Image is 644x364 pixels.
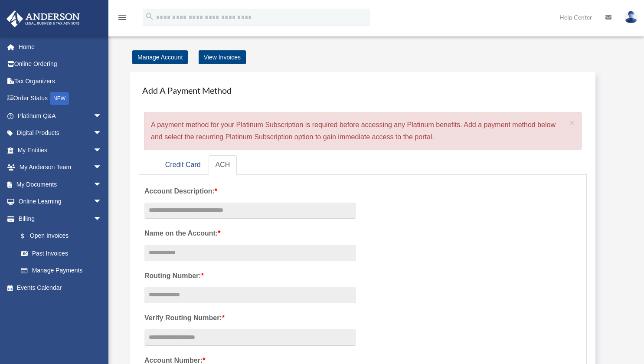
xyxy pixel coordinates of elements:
span: arrow_drop_down [93,125,111,142]
a: Billingarrow_drop_down [6,210,115,227]
img: Anderson Advisors Platinum Portal [4,10,82,27]
a: My Documentsarrow_drop_down [6,176,115,193]
span: $ [26,231,30,242]
a: ACH [209,155,237,175]
label: Routing Number: [144,270,356,282]
h4: Add A Payment Method [139,81,587,100]
a: Credit Card [158,155,208,175]
a: Home [6,38,115,56]
span: × [569,118,575,128]
a: Order StatusNEW [6,90,115,108]
a: My Entitiesarrow_drop_down [6,141,115,159]
a: Online Ordering [6,56,115,73]
span: arrow_drop_down [93,176,111,193]
label: Name on the Account: [144,227,356,239]
a: Online Learningarrow_drop_down [6,193,115,210]
div: A payment method for your Platinum Subscription is required before accessing any Platinum benefit... [144,112,582,150]
label: Account Description: [144,185,356,197]
a: $Open Invoices [12,227,115,245]
span: arrow_drop_down [93,141,111,159]
a: Past Invoices [12,245,115,262]
a: Digital Productsarrow_drop_down [6,125,115,142]
a: Manage Account [132,50,188,64]
label: Verify Routing Number: [144,312,356,324]
a: Manage Payments [12,262,111,279]
a: Tax Organizers [6,72,115,90]
i: menu [117,12,127,23]
div: NEW [50,92,69,105]
span: arrow_drop_down [93,107,111,125]
span: arrow_drop_down [93,210,111,228]
span: arrow_drop_down [93,159,111,177]
a: My Anderson Teamarrow_drop_down [6,159,115,176]
a: menu [117,15,127,23]
span: arrow_drop_down [93,193,111,211]
button: Close [569,118,575,127]
i: search [145,12,154,21]
a: View Invoices [199,50,246,64]
a: Events Calendar [6,279,115,296]
a: Platinum Q&Aarrow_drop_down [6,107,115,125]
img: User Pic [624,11,637,23]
